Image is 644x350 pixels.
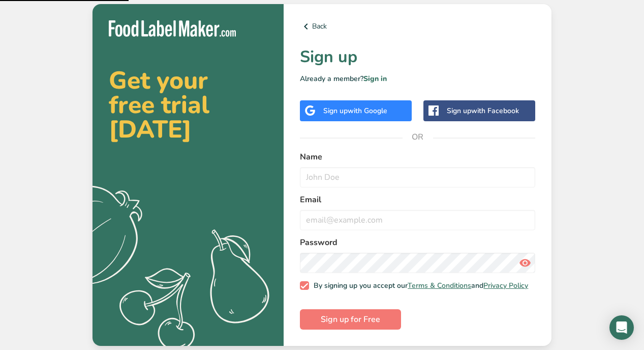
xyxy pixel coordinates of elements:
a: Back [300,20,535,33]
button: Sign up for Free [300,309,401,330]
a: Terms & Conditions [408,281,471,290]
h2: Get your free trial [DATE] [109,68,267,142]
a: Sign in [363,74,387,84]
img: Food Label Maker [109,20,236,37]
input: email@example.com [300,210,535,230]
label: Name [300,151,535,163]
span: OR [403,122,433,152]
p: Already a member? [300,73,535,84]
div: Open Intercom Messenger [609,315,634,340]
h1: Sign up [300,45,535,69]
span: with Google [348,106,387,116]
span: Sign up for Free [321,313,380,326]
div: Sign up [447,105,519,116]
span: By signing up you accept our and [309,281,529,290]
label: Password [300,236,535,249]
a: Privacy Policy [483,281,528,290]
div: Sign up [323,105,387,116]
input: John Doe [300,167,535,187]
span: with Facebook [471,106,519,116]
label: Email [300,194,535,206]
